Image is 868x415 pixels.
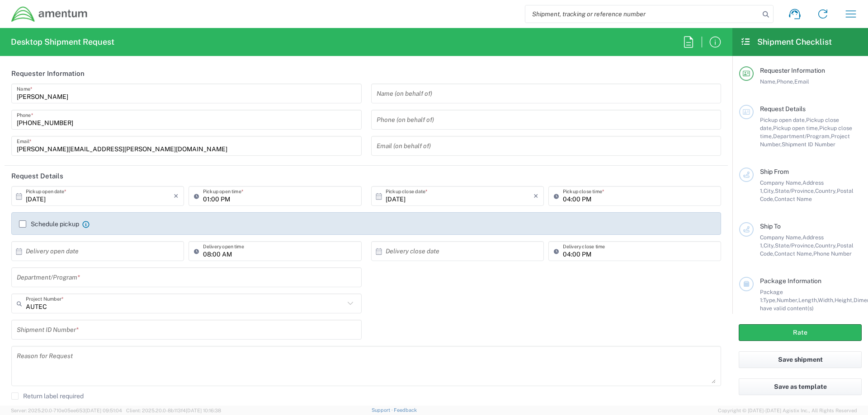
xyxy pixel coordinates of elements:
span: Department/Program, [773,133,831,140]
span: Package Information [760,277,821,284]
span: Email [794,78,809,85]
span: Name, [760,78,777,85]
button: Save as template [739,378,862,395]
span: City, [764,187,775,194]
a: Feedback [394,407,417,413]
span: City, [764,242,775,249]
span: [DATE] 10:16:38 [186,408,221,413]
span: Company Name, [760,234,802,241]
span: Shipment ID Number [782,141,835,148]
span: Ship To [760,223,781,230]
span: Pickup open date, [760,117,806,123]
span: Phone Number [813,250,852,257]
span: Phone, [777,78,794,85]
h2: Desktop Shipment Request [11,37,114,47]
span: Package 1: [760,289,783,303]
i: × [174,189,179,203]
img: dyncorp [11,6,88,23]
span: Ship From [760,168,789,175]
h2: Requester Information [11,69,85,78]
span: Pickup open time, [773,125,819,131]
button: Rate [739,324,862,341]
span: Contact Name [774,196,812,202]
h2: Shipment Checklist [741,37,832,47]
label: Return label required [11,392,84,400]
input: Shipment, tracking or reference number [525,5,759,23]
h2: Request Details [11,172,63,181]
span: Requester Information [760,67,825,74]
span: State/Province, [775,242,815,249]
span: Contact Name, [774,250,813,257]
span: State/Province, [775,187,815,194]
span: Length, [798,297,818,303]
label: Schedule pickup [19,220,79,228]
span: Server: 2025.20.0-710e05ee653 [11,408,122,413]
i: × [533,189,538,203]
span: Number, [777,297,798,303]
span: Client: 2025.20.0-8b113f4 [126,408,221,413]
span: Country, [815,187,837,194]
span: Copyright © [DATE]-[DATE] Agistix Inc., All Rights Reserved [718,406,857,415]
a: Support [372,407,394,413]
span: Width, [818,297,835,303]
span: [DATE] 09:51:04 [85,408,122,413]
span: Request Details [760,105,806,112]
span: Company Name, [760,179,802,186]
span: Type, [763,297,777,303]
span: Height, [835,297,854,303]
span: Country, [815,242,837,249]
button: Save shipment [739,351,862,368]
